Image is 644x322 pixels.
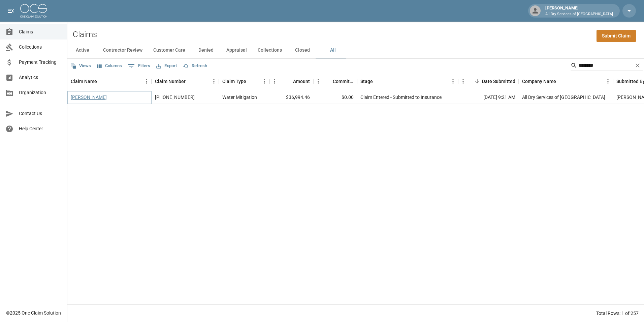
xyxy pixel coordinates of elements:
[126,61,152,72] button: Show filters
[522,72,556,91] div: Company Name
[4,4,18,18] button: open drawer
[222,72,246,91] div: Claim Type
[155,94,195,101] div: 300-0572905-2025
[19,59,62,66] span: Payment Tracking
[19,125,62,132] span: Help Center
[71,72,97,91] div: Claim Name
[519,72,613,91] div: Company Name
[209,76,219,86] button: Menu
[155,72,186,91] div: Claim Number
[458,76,468,86] button: Menu
[73,30,97,39] h2: Claims
[458,72,519,91] div: Date Submitted
[95,61,124,71] button: Select columns
[69,61,93,71] button: Views
[313,76,323,86] button: Menu
[219,72,269,91] div: Claim Type
[473,77,482,86] button: Sort
[181,61,209,71] button: Refresh
[596,310,639,317] div: Total Rows: 1 of 257
[522,94,605,101] div: All Dry Services of Atlanta
[19,110,62,117] span: Contact Us
[67,42,98,58] button: Active
[323,77,333,86] button: Sort
[458,91,519,104] div: [DATE] 9:21 AM
[148,42,191,58] button: Customer Care
[19,89,62,96] span: Organization
[360,94,442,101] div: Claim Entered - Submitted to Insurance
[293,72,310,91] div: Amount
[313,91,357,104] div: $0.00
[545,11,613,17] p: All Dry Services of [GEOGRAPHIC_DATA]
[287,42,318,58] button: Closed
[448,76,458,86] button: Menu
[19,74,62,81] span: Analytics
[284,77,293,86] button: Sort
[360,72,373,91] div: Stage
[6,310,61,316] div: © 2025 One Claim Solution
[191,42,221,58] button: Denied
[482,72,515,91] div: Date Submitted
[313,72,357,91] div: Committed Amount
[373,77,382,86] button: Sort
[597,30,636,42] a: Submit Claim
[543,5,616,17] div: [PERSON_NAME]
[318,42,348,58] button: All
[152,72,219,91] div: Claim Number
[71,94,107,101] a: [PERSON_NAME]
[155,61,179,71] button: Export
[269,76,280,86] button: Menu
[222,94,257,101] div: Water Mitigation
[556,77,566,86] button: Sort
[141,76,152,86] button: Menu
[19,44,62,51] span: Collections
[221,42,252,58] button: Appraisal
[67,72,152,91] div: Claim Name
[357,72,458,91] div: Stage
[246,77,256,86] button: Sort
[186,77,195,86] button: Sort
[603,76,613,86] button: Menu
[333,72,354,91] div: Committed Amount
[67,42,644,58] div: dynamic tabs
[571,60,643,72] div: Search
[269,91,313,104] div: $36,994.46
[269,72,313,91] div: Amount
[98,42,148,58] button: Contractor Review
[633,60,643,71] button: Clear
[19,28,62,35] span: Claims
[252,42,287,58] button: Collections
[20,4,47,18] img: ocs-logo-white-transparent.png
[259,76,269,86] button: Menu
[97,77,106,86] button: Sort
